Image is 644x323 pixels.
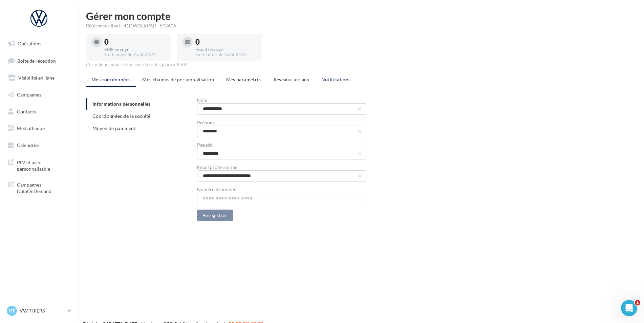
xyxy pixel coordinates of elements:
div: Numéro de mobile [197,187,366,192]
span: Notifications [321,77,351,82]
button: Enregistrer [197,210,233,221]
a: Boîte de réception [4,53,74,68]
div: Sur le mois de Août 2025 [195,52,256,58]
span: Opérations [18,41,41,46]
span: Mes paramètres [226,77,262,82]
div: SMS envoyé [104,47,165,52]
div: Email professionnel [197,165,366,170]
span: Médiathèque [17,125,45,131]
span: Coordonnées de la société [92,113,151,119]
div: Prénom [197,120,366,125]
div: Sur le mois de Août 2025 [104,52,165,58]
a: PLV et print personnalisable [4,155,74,175]
a: Campagnes [4,88,74,102]
h1: Gérer mon compte [86,11,636,21]
div: Nom [197,98,366,103]
a: Calendrier [4,138,74,152]
a: Visibilité en ligne [4,71,74,85]
div: 0 [104,38,165,46]
iframe: Intercom live chat [621,300,637,316]
span: Boîte de réception [17,58,56,63]
p: VW THIERS [20,307,65,314]
span: Moyen de paiement [92,125,136,131]
div: Référence client : 41DWOLKPAR - 504605 [86,22,636,29]
span: Réseaux sociaux [274,77,309,82]
span: PLV et print personnalisable [17,158,70,172]
span: 1 [635,300,640,305]
div: Pseudo [197,143,366,147]
span: Mes champs de personnalisation [142,77,214,82]
span: Calendrier [17,142,40,148]
span: Campagnes DataOnDemand [17,180,70,195]
a: Médiathèque [4,121,74,135]
a: Contacts [4,105,74,119]
div: Email envoyé [195,47,256,52]
a: VT VW THIERS [5,304,72,317]
div: 0 [195,38,256,46]
a: Campagnes DataOnDemand [4,177,74,197]
span: Contacts [17,108,36,114]
span: Visibilité en ligne [18,75,55,81]
div: Ces valeurs sont actualisées tous les jours à 8h00 [86,62,636,68]
span: VT [9,307,15,314]
span: Campagnes [17,92,41,98]
a: Opérations [4,37,74,51]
